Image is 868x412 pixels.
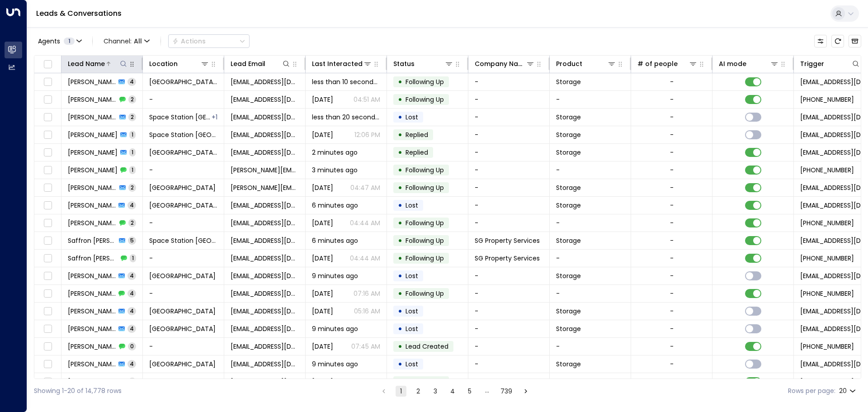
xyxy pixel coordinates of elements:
[149,324,216,333] span: Space Station Hall Green
[406,95,444,104] span: Following Up
[143,338,224,355] td: -
[149,236,217,245] span: Space Station Banbury
[149,148,217,157] span: Space Station Shrewsbury
[406,183,444,192] span: Following Up
[719,58,746,69] div: AI mode
[68,307,116,316] span: Daniel Colman
[670,271,674,280] div: -
[312,218,333,227] span: Oct 02, 2025
[42,76,53,88] span: Toggle select row
[468,267,550,284] td: -
[231,183,299,192] span: dotty.chiu@gmail.com
[406,148,428,157] span: Replied
[430,386,441,397] button: Go to page 3
[312,201,358,210] span: 6 minutes ago
[550,250,631,267] td: -
[556,271,581,280] span: Storage
[312,130,333,139] span: Sep 27, 2025
[556,77,581,86] span: Storage
[670,166,674,175] div: -
[556,148,581,157] span: Storage
[68,58,128,69] div: Lead Name
[398,303,402,319] div: •
[68,360,116,369] span: Adil Zaman
[800,289,854,298] span: +447500693619
[149,201,217,210] span: Space Station Castle Bromwich
[127,307,136,315] span: 4
[127,78,136,85] span: 4
[312,360,358,369] span: 9 minutes ago
[406,166,444,175] span: Following Up
[556,58,582,69] div: Product
[351,377,380,386] p: 07:40 AM
[398,145,402,160] div: •
[406,113,418,122] span: Lost
[231,201,299,210] span: tonyat1995@gmail.com
[354,95,380,104] p: 04:51 AM
[800,95,854,104] span: +447770686345
[396,386,406,397] button: page 1
[42,288,53,299] span: Toggle select row
[637,58,698,69] div: # of people
[556,201,581,210] span: Storage
[354,130,380,139] p: 12:06 PM
[149,130,217,139] span: Space Station Garretts Green
[670,130,674,139] div: -
[398,286,402,301] div: •
[354,307,380,316] p: 05:16 AM
[788,386,835,396] label: Rows per page:
[128,219,136,227] span: 2
[406,360,418,369] span: Lost
[800,58,824,69] div: Trigger
[406,377,444,386] span: Following Up
[800,218,854,227] span: +447714368352
[398,251,402,266] div: •
[481,386,492,397] div: …
[406,271,418,280] span: Lost
[406,324,418,333] span: Lost
[670,236,674,245] div: -
[42,218,53,229] span: Toggle select row
[670,218,674,227] div: -
[468,161,550,179] td: -
[149,360,216,369] span: Space Station Hall Green
[670,324,674,333] div: -
[312,58,363,69] div: Last Interacted
[312,148,358,157] span: 2 minutes ago
[670,307,674,316] div: -
[468,355,550,373] td: -
[231,218,299,227] span: tonyat1995@gmail.com
[800,254,854,263] span: +447783709602
[468,73,550,90] td: -
[64,38,75,45] span: 1
[550,161,631,179] td: -
[312,77,380,86] span: less than 10 seconds ago
[68,77,116,86] span: Caroline Lees
[398,374,402,389] div: •
[149,113,211,122] span: Space Station Garretts Green
[68,324,116,333] span: Jas Dad
[312,95,333,104] span: Oct 03, 2025
[127,272,136,279] span: 4
[68,130,118,139] span: Zak Khan
[42,253,53,264] span: Toggle select row
[468,91,550,108] td: -
[42,165,53,176] span: Toggle select row
[398,109,402,125] div: •
[398,162,402,178] div: •
[100,35,153,47] span: Channel:
[350,218,380,227] p: 04:44 AM
[814,35,827,47] button: Customize
[231,254,299,263] span: sgbanbury@gmail.com
[312,183,333,192] span: Yesterday
[149,183,216,192] span: Space Station Isleworth
[556,324,581,333] span: Storage
[398,215,402,231] div: •
[393,58,453,69] div: Status
[468,303,550,320] td: -
[212,113,217,122] div: Space Station Kings Heath
[468,109,550,126] td: -
[168,34,250,48] div: Button group with a nested menu
[143,373,224,390] td: -
[350,254,380,263] p: 04:44 AM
